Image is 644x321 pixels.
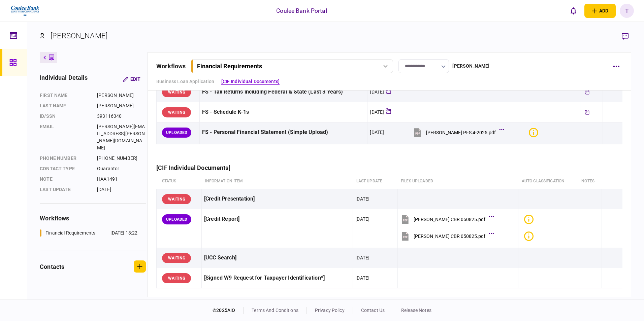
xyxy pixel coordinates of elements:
[157,174,202,189] th: status
[524,231,534,241] div: Bad quality
[370,88,384,95] div: [DATE]
[400,212,492,227] button: Dean Hanson CBR 050825.pdf
[584,4,616,18] button: open adding identity options
[452,63,489,70] div: [PERSON_NAME]
[370,109,384,115] div: [DATE]
[45,229,95,237] div: Financial Requirements
[201,174,353,189] th: Information item
[414,234,485,239] div: Christa Carini Hanson CBR 050825.pdf
[162,273,191,283] div: WAITING
[156,164,235,171] div: [CIF Individual Documents]
[276,6,327,15] div: Coulee Bank Portal
[397,174,518,189] th: Files uploaded
[40,214,146,223] div: workflows
[578,174,602,189] th: notes
[162,87,191,97] div: WAITING
[566,4,580,18] button: open notifications list
[529,128,538,137] div: Bad quality
[202,105,365,120] div: FS - Schedule K-1s
[118,73,146,85] button: Edit
[162,128,191,138] div: UPLOADED
[252,308,298,313] a: terms and conditions
[97,176,146,183] div: HAA1491
[370,129,384,136] div: [DATE]
[524,215,534,224] div: Bad quality
[162,107,191,117] div: WAITING
[40,176,90,183] div: note
[583,88,591,97] div: Tickler available
[162,194,191,204] div: WAITING
[524,215,536,224] button: Bad quality
[197,63,262,70] div: Financial Requirements
[620,4,634,18] button: T
[97,102,146,109] div: [PERSON_NAME]
[204,271,350,286] div: [Signed W9 Request for Taxpayer Identification*]
[40,92,90,99] div: First name
[156,78,214,85] a: Business Loan Application
[40,123,90,151] div: email
[355,195,369,202] div: [DATE]
[202,125,365,140] div: FS - Personal Financial Statement (Simple Upload)
[97,165,146,172] div: Guarantor
[156,62,186,71] div: workflows
[524,231,536,241] button: Bad quality
[51,30,107,41] div: [PERSON_NAME]
[40,186,90,193] div: last update
[40,73,88,85] div: individual details
[204,191,350,207] div: [Credit Presentation]
[97,92,146,99] div: [PERSON_NAME]
[414,217,485,222] div: Dean Hanson CBR 050825.pdf
[355,216,369,222] div: [DATE]
[204,250,350,265] div: [UCC Search]
[97,155,146,162] div: [PHONE_NUMBER]
[162,253,191,263] div: WAITING
[204,212,350,227] div: [Credit Report]
[355,275,369,281] div: [DATE]
[40,102,90,109] div: Last name
[191,59,393,73] button: Financial Requirements
[10,2,40,19] img: client company logo
[583,108,591,117] div: Tickler available
[529,128,541,137] button: Bad quality
[401,308,431,313] a: release notes
[426,130,496,135] div: Dean Hanson PFS 4-2025.pdf
[355,254,369,261] div: [DATE]
[413,125,503,140] button: Dean Hanson PFS 4-2025.pdf
[40,165,90,172] div: Contact type
[40,229,137,237] a: Financial Requirements[DATE] 13:22
[361,308,385,313] a: contact us
[40,155,90,162] div: phone number
[97,113,146,120] div: 393116340
[315,308,345,313] a: privacy policy
[162,214,191,224] div: UPLOADED
[40,113,90,120] div: ID/SSN
[97,186,146,193] div: [DATE]
[518,174,578,189] th: auto classification
[353,174,397,189] th: last update
[221,78,280,85] a: [CIF Individual Documents]
[202,84,365,100] div: FS - Tax Returns including Federal & State (Last 3 Years)
[400,228,492,244] button: Christa Carini Hanson CBR 050825.pdf
[97,123,146,151] div: [PERSON_NAME][EMAIL_ADDRESS][PERSON_NAME][DOMAIN_NAME]
[40,262,64,271] div: contacts
[213,307,244,314] div: © 2025 AIO
[110,229,138,237] div: [DATE] 13:22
